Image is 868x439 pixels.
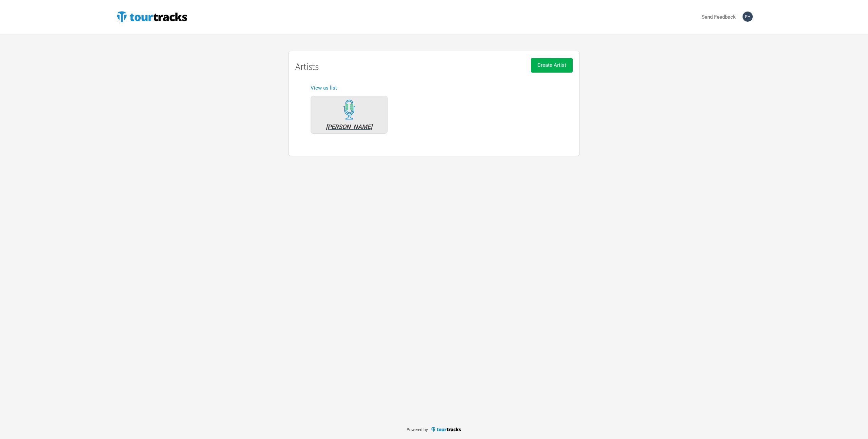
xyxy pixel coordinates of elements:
[115,10,189,23] img: TourTracks
[531,58,573,73] button: Create Artist
[431,426,462,432] img: TourTracks
[314,124,384,130] div: John Doe
[311,85,337,91] a: View as list
[702,14,736,20] strong: Send Feedback
[295,61,573,72] h1: Artists
[407,427,428,432] span: Powered by
[307,92,391,137] a: [PERSON_NAME]
[743,12,753,22] img: Phoebe
[537,62,566,68] span: Create Artist
[339,99,359,120] div: John Doe
[339,99,359,120] img: tourtracks_icons_FA_11_icons_rnb.svg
